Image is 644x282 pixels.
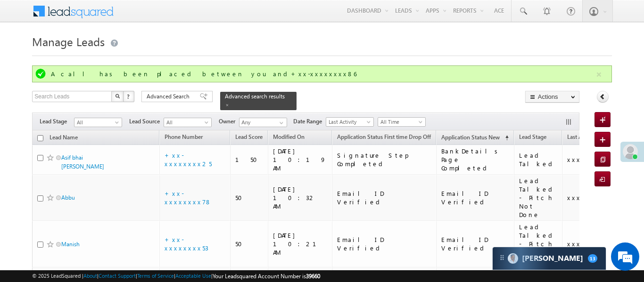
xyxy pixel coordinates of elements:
[441,147,510,172] div: BankDetails Page Completed
[32,272,320,281] span: © 2025 LeadSquared | | | | |
[268,132,309,144] a: Modified On
[274,118,286,128] a: Show All Items
[437,132,513,144] a: Application Status New (sorted ascending)
[567,193,591,201] span: xxxxx
[378,117,426,127] a: All Time
[225,93,285,100] span: Advanced search results
[519,177,558,219] div: Lead Talked - Pitch Not Done
[235,133,263,140] span: Lead Score
[129,117,164,126] span: Lead Source
[273,231,328,257] div: [DATE] 10:21 AM
[273,185,328,210] div: [DATE] 10:32 AM
[74,118,119,127] span: All
[501,134,509,142] span: (sorted ascending)
[337,189,432,206] div: Email ID Verified
[498,254,506,261] img: carter-drag
[45,132,83,145] a: Lead Name
[127,92,131,100] span: ?
[337,235,432,252] div: Email ID Verified
[588,254,597,263] span: 13
[235,193,264,202] div: 50
[165,133,203,140] span: Phone Number
[137,273,174,279] a: Terms of Service
[83,273,97,279] a: About
[147,92,192,101] span: Advanced Search
[567,155,591,163] span: xxxxx
[61,154,104,170] a: Asif bhai [PERSON_NAME]
[99,273,136,279] a: Contact Support
[441,235,510,252] div: Email ID Verified
[32,34,105,49] span: Manage Leads
[61,241,80,248] a: Manish
[519,223,558,265] div: Lead Talked - Pitch Not Done
[213,273,320,280] span: Your Leadsquared Account Number is
[74,118,122,127] a: All
[508,253,518,264] img: Carter
[514,132,551,144] a: Lead Stage
[326,118,371,126] span: Last Activity
[219,117,239,126] span: Owner
[239,118,287,127] input: Type to Search
[61,194,75,201] a: Abbu
[115,94,120,98] img: Search
[441,189,510,206] div: Email ID Verified
[522,254,583,263] span: Carter
[337,133,431,140] span: Application Status First time Drop Off
[123,91,134,102] button: ?
[164,118,212,127] a: All
[326,117,374,127] a: Last Activity
[160,132,207,144] a: Phone Number
[306,273,320,280] span: 39660
[40,117,74,126] span: Lead Stage
[165,189,212,206] a: +xx-xxxxxxxx78
[231,132,267,144] a: Lead Score
[525,91,579,103] button: Actions
[332,132,436,144] a: Application Status First time Drop Off
[273,133,305,140] span: Modified On
[492,247,606,270] div: carter-dragCarter[PERSON_NAME]13
[337,151,432,168] div: Signature Step Completed
[378,118,423,126] span: All Time
[293,117,326,126] span: Date Range
[441,134,500,141] span: Application Status New
[567,240,591,248] span: xxxxx
[164,118,209,127] span: All
[165,235,208,252] a: +xx-xxxxxxxx53
[175,273,211,279] a: Acceptable Use
[51,70,594,78] div: A call has been placed between you and+xx-xxxxxxxx86
[235,155,264,164] div: 150
[519,133,546,140] span: Lead Stage
[235,240,264,248] div: 50
[37,135,43,141] input: Check all records
[273,147,328,172] div: [DATE] 10:19 AM
[562,132,615,144] a: Last Activity Date
[165,151,212,168] a: +xx-xxxxxxxx25
[519,151,558,168] div: Lead Talked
